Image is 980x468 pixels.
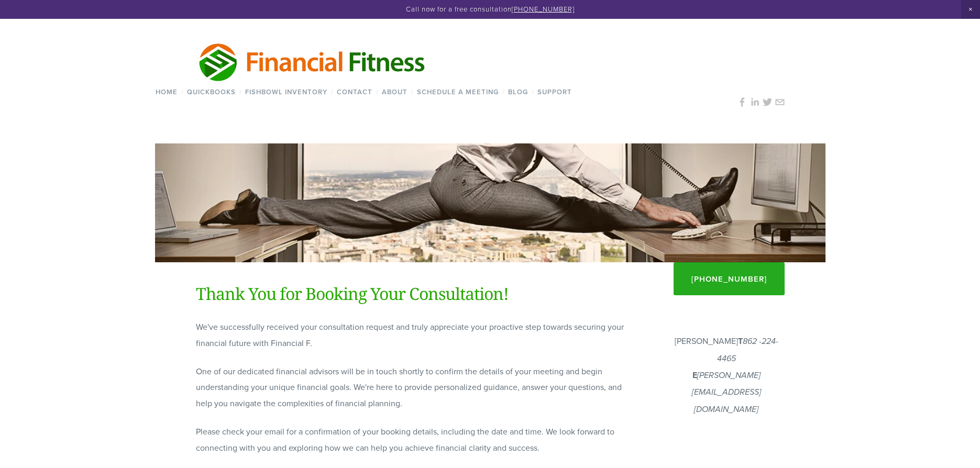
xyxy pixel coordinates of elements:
[512,4,575,14] a: [PHONE_NUMBER]
[20,5,960,14] p: Call now for a free consultation
[184,84,239,99] a: QuickBooks
[196,424,627,455] p: Please check your email for a confirmation of your booking details, including the date and time. ...
[668,333,785,418] p: [PERSON_NAME]
[181,87,184,97] span: /
[196,39,427,84] img: Financial Fitness Consulting
[534,84,576,99] a: Support
[239,87,242,97] span: /
[414,84,502,99] a: Schedule a Meeting
[196,363,627,411] p: One of our dedicated financial advisors will be in touch shortly to confirm the details of your m...
[411,87,414,97] span: /
[376,87,379,97] span: /
[532,87,534,97] span: /
[717,337,778,363] em: 862 -224-4465
[505,84,532,99] a: Blog
[196,190,785,216] h1: Thank you - Calendly
[334,84,376,99] a: Contact
[692,371,761,415] em: [PERSON_NAME][EMAIL_ADDRESS][DOMAIN_NAME]
[692,369,697,381] strong: E
[379,84,411,99] a: About
[152,84,181,99] a: Home
[738,335,743,347] strong: T
[331,87,334,97] span: /
[196,281,627,306] h1: Thank You for Booking Your Consultation!
[674,262,785,295] a: [PHONE_NUMBER]
[196,319,627,351] p: We've successfully received your consultation request and truly appreciate your proactive step to...
[242,84,331,99] a: Fishbowl Inventory
[502,87,505,97] span: /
